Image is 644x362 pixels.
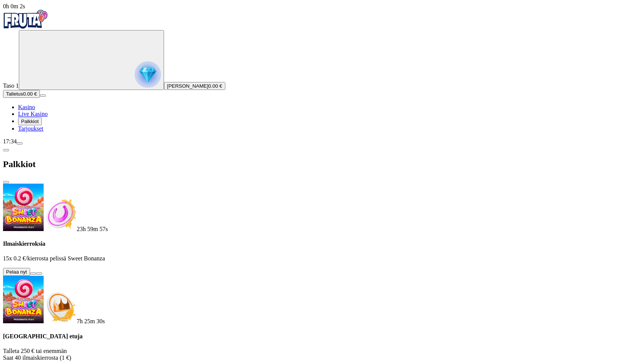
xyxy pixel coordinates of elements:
button: [PERSON_NAME]0.00 € [164,82,225,90]
a: Live Kasino [18,111,48,117]
span: Taso 1 [3,82,19,89]
button: menu [17,142,23,144]
img: Deposit bonus icon [44,290,77,323]
span: Palkkiot [21,119,39,124]
img: Sweet Bonanza [3,276,44,323]
span: countdown [77,226,108,232]
p: 15x 0.2 €/kierrosta pelissä Sweet Bonanza [3,255,641,262]
h2: Palkkiot [3,159,641,169]
span: user session time [3,3,25,9]
a: Tarjoukset [18,125,43,132]
button: info [36,272,42,275]
span: Talletus [6,91,23,97]
a: Kasino [18,104,35,110]
h4: [GEOGRAPHIC_DATA] etuja [3,333,641,340]
button: reward progress [19,30,164,90]
button: Talletusplus icon0.00 € [3,90,40,98]
span: 17:34 [3,138,17,144]
button: Pelaa nyt [3,268,30,276]
img: reward progress [135,61,161,88]
h4: Ilmaiskierroksia [3,240,641,247]
span: 0.00 € [208,83,222,89]
p: Talleta 250 € tai enemmän Saat 40 ilmaiskierrosta (1 €) [3,348,641,361]
img: Sweet Bonanza [3,184,44,231]
nav: Primary [3,10,641,132]
span: Pelaa nyt [6,269,27,275]
a: Fruta [3,23,48,30]
span: [PERSON_NAME] [167,83,208,89]
img: Fruta [3,10,48,29]
img: Freespins bonus icon [44,198,77,231]
button: chevron-left icon [3,149,9,151]
span: 0.00 € [23,91,37,97]
button: menu [40,94,46,97]
nav: Main menu [3,104,641,132]
button: Palkkiot [18,117,42,125]
button: close [3,181,9,183]
span: countdown [77,318,105,324]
